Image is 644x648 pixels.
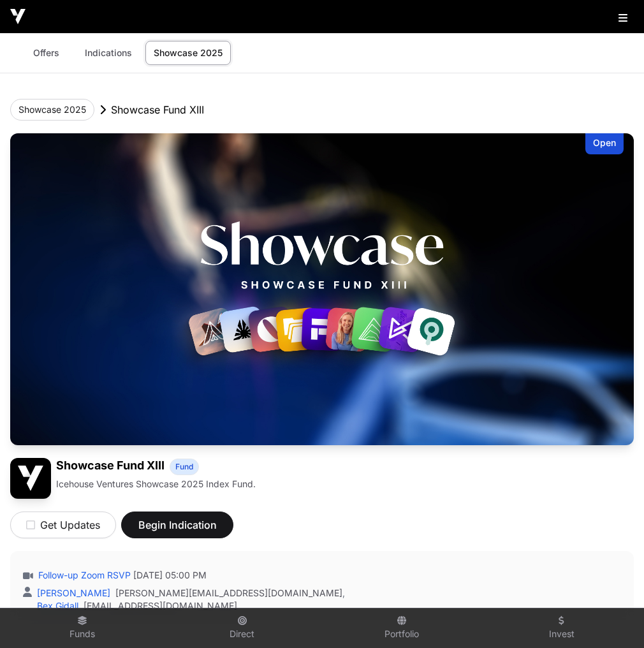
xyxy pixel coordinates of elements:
[137,517,217,533] span: Begin Indication
[8,611,157,645] a: Funds
[487,611,637,645] a: Invest
[77,41,140,65] a: Indications
[10,9,26,24] img: Icehouse Ventures Logo
[56,478,256,490] p: Icehouse Ventures Showcase 2025 Index Fund.
[10,512,116,538] button: Get Updates
[327,611,477,645] a: Portfolio
[10,99,94,121] button: Showcase 2025
[585,133,624,154] div: Open
[34,600,78,611] a: Bex Gidall
[115,587,342,600] a: [PERSON_NAME][EMAIL_ADDRESS][DOMAIN_NAME]
[20,41,71,65] a: Offers
[10,133,634,445] img: Showcase Fund XIII
[34,587,110,598] a: [PERSON_NAME]
[175,462,193,472] span: Fund
[34,587,345,600] div: ,
[111,102,204,117] p: Showcase Fund XIII
[84,600,237,612] a: [EMAIL_ADDRESS][DOMAIN_NAME]
[168,611,318,645] a: Direct
[121,524,233,537] a: Begin Indication
[36,569,131,582] a: Follow-up Zoom RSVP
[145,41,231,65] a: Showcase 2025
[56,458,165,475] h1: Showcase Fund XIII
[133,569,207,582] span: [DATE] 05:00 PM
[121,512,233,538] button: Begin Indication
[10,458,51,499] img: Showcase Fund XIII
